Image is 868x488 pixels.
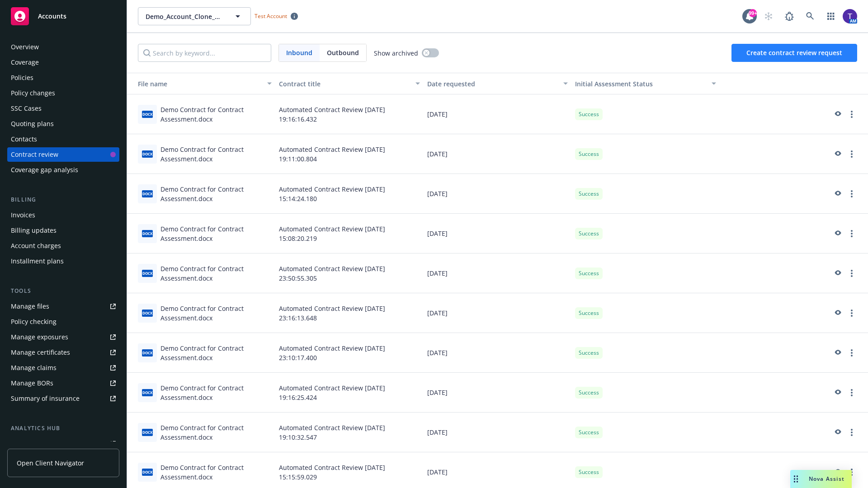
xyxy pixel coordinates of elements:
[275,253,424,293] div: Automated Contract Review [DATE] 23:50:55.305
[424,253,572,293] div: [DATE]
[579,269,599,277] span: Success
[275,413,424,452] div: Automated Contract Review [DATE] 19:10:32.547
[7,314,119,329] a: Policy checking
[160,423,272,442] div: Demo Contract for Contract Assessment.docx
[846,228,857,239] a: more
[275,214,424,253] div: Automated Contract Review [DATE] 15:08:20.219
[160,105,272,124] div: Demo Contract for Contract Assessment.docx
[320,44,366,61] span: Outbound
[822,7,840,25] a: Switch app
[327,48,359,57] span: Outbound
[832,427,843,438] a: preview
[843,9,857,23] img: photo
[142,349,153,356] span: docx
[846,188,857,199] a: more
[160,343,272,362] div: Demo Contract for Contract Assessment.docx
[11,86,55,100] div: Policy changes
[7,101,119,116] a: SSC Cases
[279,44,320,61] span: Inbound
[424,413,572,452] div: [DATE]
[7,132,119,146] a: Contacts
[131,79,262,89] div: Toggle SortBy
[142,429,153,436] span: docx
[832,467,843,478] a: preview
[7,223,119,238] a: Billing updates
[11,299,49,314] div: Manage files
[575,79,706,89] div: Toggle SortBy
[846,387,857,398] a: more
[7,361,119,375] a: Manage claims
[424,373,572,413] div: [DATE]
[832,228,843,239] a: preview
[275,73,424,94] button: Contract title
[7,70,119,85] a: Policies
[142,150,153,157] span: docx
[759,7,778,25] a: Start snowing
[424,134,572,174] div: [DATE]
[11,40,39,54] div: Overview
[846,268,857,279] a: more
[832,387,843,398] a: preview
[7,163,119,177] a: Coverage gap analysis
[251,11,302,21] span: Test Account
[11,254,64,268] div: Installment plans
[424,174,572,214] div: [DATE]
[142,111,153,117] span: docx
[780,7,798,25] a: Report a Bug
[279,79,410,89] div: Contract title
[427,79,558,89] div: Date requested
[7,208,119,222] a: Invoices
[7,345,119,360] a: Manage certificates
[7,254,119,268] a: Installment plans
[142,270,153,277] span: docx
[424,73,572,94] button: Date requested
[11,101,42,116] div: SSC Cases
[11,163,78,177] div: Coverage gap analysis
[579,230,599,238] span: Success
[809,475,844,483] span: Nova Assist
[7,286,119,296] div: Tools
[11,117,54,131] div: Quoting plans
[11,239,61,253] div: Account charges
[846,149,857,160] a: more
[275,134,424,174] div: Automated Contract Review [DATE] 19:11:00.804
[11,314,57,329] div: Policy checking
[7,195,119,204] div: Billing
[7,299,119,314] a: Manage files
[11,376,53,390] div: Manage BORs
[7,147,119,162] a: Contract review
[832,308,843,319] a: preview
[11,436,86,451] div: Loss summary generator
[731,44,857,62] button: Create contract review request
[832,149,843,160] a: preview
[846,109,857,120] a: more
[579,190,599,198] span: Success
[11,55,39,70] div: Coverage
[575,80,653,88] span: Initial Assessment Status
[846,347,857,358] a: more
[579,349,599,357] span: Success
[7,40,119,54] a: Overview
[17,458,84,468] span: Open Client Navigator
[160,383,272,402] div: Demo Contract for Contract Assessment.docx
[11,330,68,344] div: Manage exposures
[11,223,57,238] div: Billing updates
[7,55,119,70] a: Coverage
[160,145,272,164] div: Demo Contract for Contract Assessment.docx
[275,373,424,413] div: Automated Contract Review [DATE] 19:16:25.424
[7,391,119,406] a: Summary of insurance
[846,467,857,478] a: more
[7,117,119,131] a: Quoting plans
[846,308,857,319] a: more
[255,12,287,20] span: Test Account
[138,44,271,62] input: Search by keyword...
[11,345,70,360] div: Manage certificates
[832,347,843,358] a: preview
[424,293,572,333] div: [DATE]
[374,48,418,58] span: Show archived
[7,86,119,100] a: Policy changes
[11,208,35,222] div: Invoices
[131,79,262,89] div: File name
[160,463,272,482] div: Demo Contract for Contract Assessment.docx
[579,150,599,158] span: Success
